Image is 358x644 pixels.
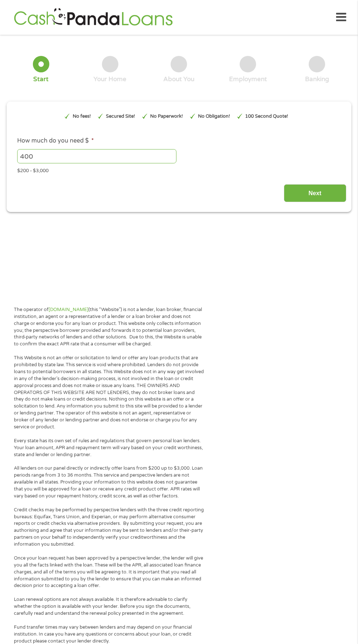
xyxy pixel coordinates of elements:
p: Every state has its own set of rules and regulations that govern personal loan lenders. Your loan... [14,437,204,458]
input: Next [284,184,346,202]
p: No Obligation! [198,113,230,120]
p: All lenders on our panel directly or indirectly offer loans from $200 up to $3,000. Loan periods ... [14,465,204,499]
p: Loan renewal options are not always available. It is therefore advisable to clarify whether the o... [14,596,204,617]
p: Secured Site! [106,113,135,120]
p: No fees! [73,113,91,120]
p: 100 Second Quote! [245,113,288,120]
p: The operator of (this “Website”) is not a lender, loan broker, financial institution, an agent or... [14,306,204,348]
div: Banking [305,75,329,83]
p: Once your loan request has been approved by a perspective lender, the lender will give you all th... [14,555,204,589]
div: About You [163,75,194,83]
div: Employment [229,75,267,83]
p: This Website is not an offer or solicitation to lend or offer any loan products that are prohibit... [14,355,204,431]
label: How much do you need $ [17,137,94,145]
p: Credit checks may be performed by perspective lenders with the three credit reporting bureaus: Eq... [14,507,204,548]
a: [DOMAIN_NAME] [49,307,88,312]
img: GetLoanNow Logo [12,7,175,28]
div: Your Home [94,75,126,83]
div: Start [33,75,49,83]
div: $200 - $3,000 [17,164,341,174]
p: No Paperwork! [150,113,183,120]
